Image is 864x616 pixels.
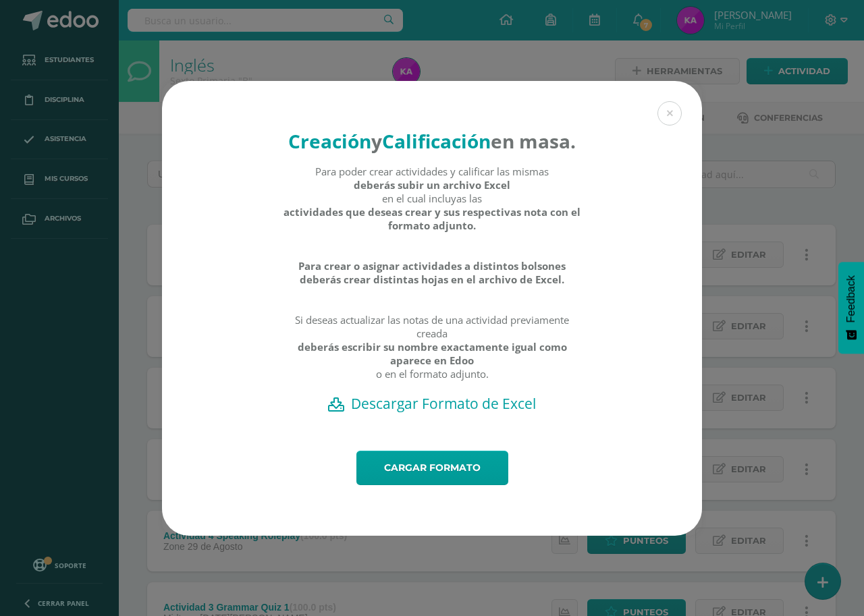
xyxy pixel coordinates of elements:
strong: y [371,128,382,154]
button: Feedback - Mostrar encuesta [838,262,864,354]
span: Feedback [845,275,857,323]
strong: deberás escribir su nombre exactamente igual como aparece en Edoo [283,340,582,367]
strong: Calificación [382,128,491,154]
div: Para poder crear actividades y calificar las mismas en el cual incluyas las Si deseas actualizar ... [283,165,582,394]
strong: actividades que deseas crear y sus respectivas nota con el formato adjunto. [283,205,582,232]
a: Cargar formato [356,451,508,485]
h4: en masa. [283,128,582,154]
button: Close (Esc) [657,101,682,125]
strong: Creación [288,128,371,154]
strong: deberás subir un archivo Excel [354,178,510,192]
strong: Para crear o asignar actividades a distintos bolsones deberás crear distintas hojas en el archivo... [283,259,582,286]
a: Descargar Formato de Excel [186,394,678,413]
